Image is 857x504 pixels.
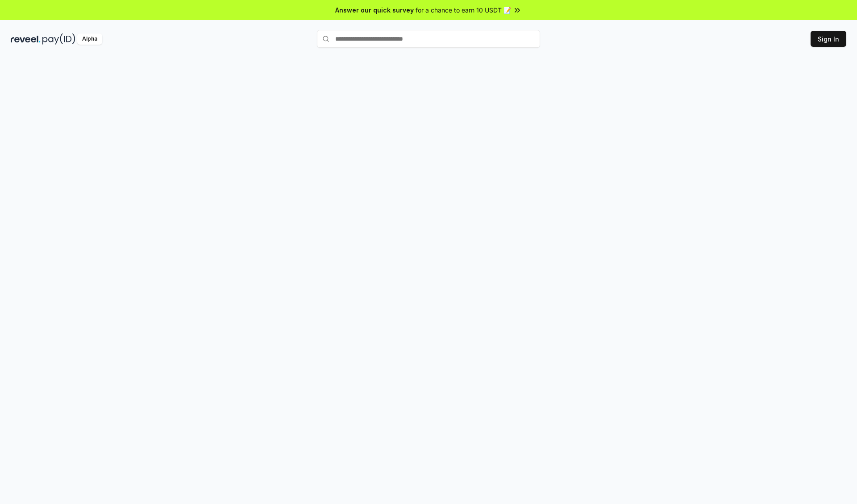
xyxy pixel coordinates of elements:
button: Sign In [811,31,846,47]
span: for a chance to earn 10 USDT 📝 [416,5,511,15]
img: pay_id [42,33,75,45]
div: Alpha [77,33,102,45]
img: reveel_dark [11,33,41,45]
span: Answer our quick survey [335,5,414,15]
